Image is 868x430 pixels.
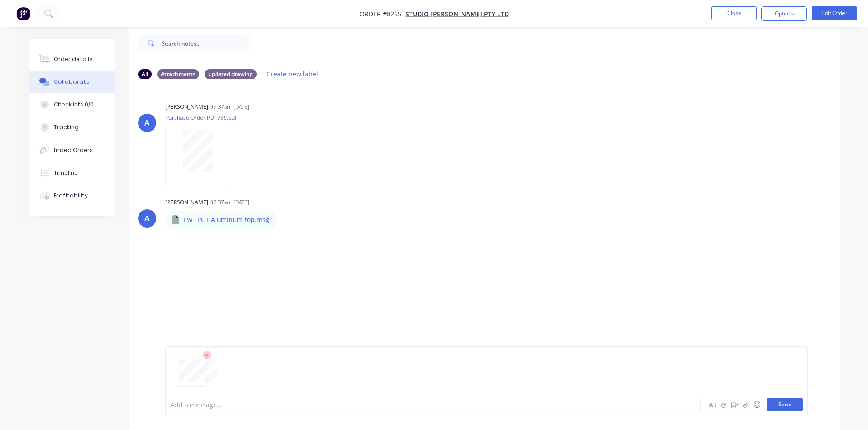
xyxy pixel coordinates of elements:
div: Tracking [54,123,79,132]
button: Send [767,398,803,411]
button: Create new label [262,68,323,80]
div: 07:37am [DATE] [210,198,249,207]
p: Purchase Order PO1739.pdf [165,114,240,121]
button: Close [711,6,757,20]
div: [PERSON_NAME] [165,103,208,111]
button: Profitability [29,184,115,207]
button: @ [719,399,729,410]
div: Collaborate [54,78,90,86]
button: Tracking [29,116,115,139]
button: Order details [29,48,115,71]
div: Attachments [157,69,199,79]
div: A [144,213,149,224]
a: Studio [PERSON_NAME] Pty Ltd [406,10,509,18]
img: Factory [16,7,30,20]
div: Profitability [54,192,88,200]
div: [PERSON_NAME] [165,198,208,207]
input: Search notes... [162,34,252,52]
span: Order #8265 - [360,10,406,18]
button: ☺ [751,399,762,410]
p: FW_ PGT Aluminum top.msg [184,215,269,224]
div: A [144,117,149,128]
div: Timeline [54,169,78,177]
div: Linked Orders [54,146,93,154]
div: updated drawing [205,69,257,79]
button: Timeline [29,162,115,184]
button: Linked Orders [29,139,115,162]
button: Checklists 0/0 [29,93,115,116]
button: Options [761,6,807,21]
div: 07:37am [DATE] [210,103,249,111]
button: Aa [708,399,719,410]
button: Edit Order [812,6,857,20]
button: Collaborate [29,71,115,93]
div: Checklists 0/0 [54,101,94,109]
div: Order details [54,55,92,63]
div: All [138,69,152,79]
